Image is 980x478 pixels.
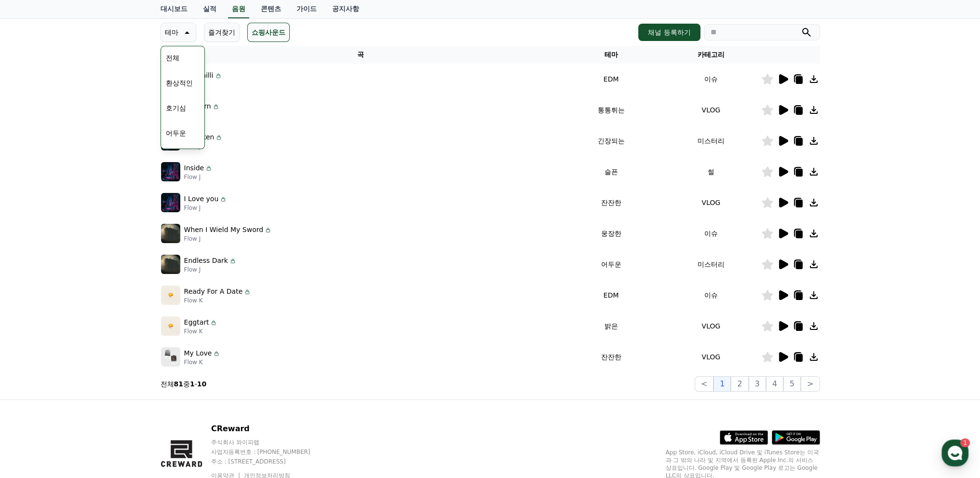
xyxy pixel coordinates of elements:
td: VLOG [661,187,761,218]
th: 카테고리 [661,46,761,64]
strong: 10 [197,380,206,388]
td: 미스터리 [661,125,761,156]
td: VLOG [661,341,761,372]
img: music [161,347,180,367]
td: 이슈 [661,218,761,249]
button: 쇼핑사운드 [247,23,290,42]
p: CReward [211,423,329,435]
p: Flow J [184,204,228,212]
p: Flow J [184,266,237,273]
p: Flow J [184,173,213,181]
td: 통통튀는 [561,95,661,125]
span: 1 [98,305,101,313]
p: 테마 [165,26,178,39]
td: 웅장한 [561,218,661,249]
a: 1대화 [64,306,124,330]
button: 전체 [162,47,183,68]
img: music [161,316,180,336]
p: 주소 : [STREET_ADDRESS] [211,458,329,465]
p: 전체 중 - [161,379,207,389]
p: When I Wield My Sword [184,225,264,235]
img: music [161,162,180,181]
p: Flow K [184,328,218,335]
img: music [161,224,180,243]
img: music [161,255,180,274]
button: 4 [766,376,783,392]
img: music [161,193,180,212]
p: Ready For A Date [184,287,243,297]
img: music [161,286,180,305]
button: 3 [749,376,766,392]
td: 긴장되는 [561,125,661,156]
button: 2 [731,376,748,392]
p: Flow K [184,297,252,304]
td: 슬픈 [561,156,661,187]
th: 테마 [561,46,661,64]
td: 밝은 [561,311,661,341]
p: I Love you [184,194,219,204]
span: 홈 [30,320,36,328]
td: VLOG [661,95,761,125]
strong: 1 [190,380,195,388]
a: 홈 [3,306,64,330]
td: 잔잔한 [561,341,661,372]
button: 즐겨찾기 [204,23,240,42]
td: 썰 [661,156,761,187]
button: 호기심 [162,97,190,119]
span: 설정 [149,320,161,328]
button: 어두운 [162,123,190,144]
td: 잔잔한 [561,187,661,218]
td: 이슈 [661,280,761,311]
p: Flow K [184,358,221,366]
p: Inside [184,163,204,173]
button: 1 [713,376,731,392]
td: EDM [561,64,661,95]
p: 사업자등록번호 : [PHONE_NUMBER] [211,448,329,456]
td: EDM [561,280,661,311]
p: Eggtart [184,317,209,328]
p: Flow J [184,235,272,243]
button: 환상적인 [162,72,197,94]
strong: 81 [174,380,183,388]
th: 곡 [161,46,561,64]
p: My Love [184,348,212,358]
p: Endless Dark [184,256,228,266]
a: 설정 [124,306,185,330]
button: 5 [783,376,801,392]
button: > [801,376,819,392]
td: 이슈 [661,64,761,95]
button: 채널 등록하기 [638,24,700,41]
td: 어두운 [561,249,661,280]
p: 주식회사 와이피랩 [211,438,329,446]
td: 미스터리 [661,249,761,280]
span: 대화 [88,321,100,328]
button: 테마 [161,23,196,42]
td: VLOG [661,311,761,341]
button: < [695,376,713,392]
